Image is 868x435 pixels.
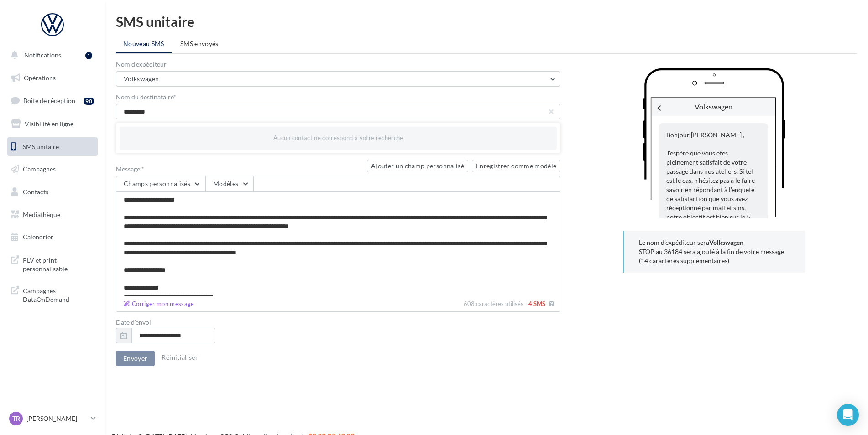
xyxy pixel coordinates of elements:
p: Le nom d'expéditeur sera STOP au 36184 sera ajouté à la fin de votre message (14 caractères suppl... [639,238,791,265]
span: Opérations [24,74,56,82]
span: Visibilité en ligne [25,120,73,128]
button: Ajouter un champ personnalisé [367,160,468,172]
a: Médiathèque [5,205,99,224]
label: Nom du destinataire [116,94,560,100]
div: Open Intercom Messenger [837,404,859,426]
a: TR [PERSON_NAME] [7,410,98,427]
button: Notifications 1 [5,46,96,65]
span: Contacts [23,188,48,196]
span: Campagnes DataOnDemand [23,285,94,304]
span: 608 caractères utilisés - [464,300,527,307]
div: Bonjour [PERSON_NAME] , J'espère que vous etes pleinement satisfait de votre passage dans nos ate... [659,123,768,393]
span: SMS unitaire [23,142,59,150]
a: SMS unitaire [5,137,99,156]
a: PLV et print personnalisable [5,250,99,277]
span: Boîte de réception [23,97,75,104]
a: Calendrier [5,228,99,247]
button: Envoyer [116,351,155,366]
a: Opérations [5,68,99,88]
button: 608 caractères utilisés - 4 SMS [120,298,198,310]
label: Message * [116,166,363,172]
a: Campagnes DataOnDemand [5,281,99,308]
div: Aucun contact ne correspond à votre recherche [120,127,557,150]
div: 90 [84,98,94,105]
button: Réinitialiser [158,352,202,363]
span: Volkswagen [695,102,732,111]
a: Contacts [5,182,99,202]
span: Notifications [24,51,61,59]
label: Date d'envoi [116,319,560,326]
p: [PERSON_NAME] [26,414,87,423]
div: 1 [85,52,92,59]
span: PLV et print personnalisable [23,254,94,274]
a: Visibilité en ligne [5,114,99,134]
span: TR [12,414,20,423]
button: Corriger mon message 608 caractères utilisés - 4 SMS [547,298,556,310]
button: Champs personnalisés [116,176,205,192]
div: SMS unitaire [116,15,857,28]
button: Enregistrer comme modèle [472,160,560,172]
a: Boîte de réception90 [5,91,99,110]
b: Volkswagen [709,238,743,246]
span: Calendrier [23,233,53,241]
span: Volkswagen [124,75,159,83]
span: Campagnes [23,165,56,173]
a: Campagnes [5,160,99,179]
label: Nom d'expéditeur [116,61,560,67]
span: 4 SMS [528,300,545,307]
button: Volkswagen [116,71,560,87]
span: SMS envoyés [180,40,219,47]
span: Médiathèque [23,211,60,218]
button: Modèles [205,176,253,192]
